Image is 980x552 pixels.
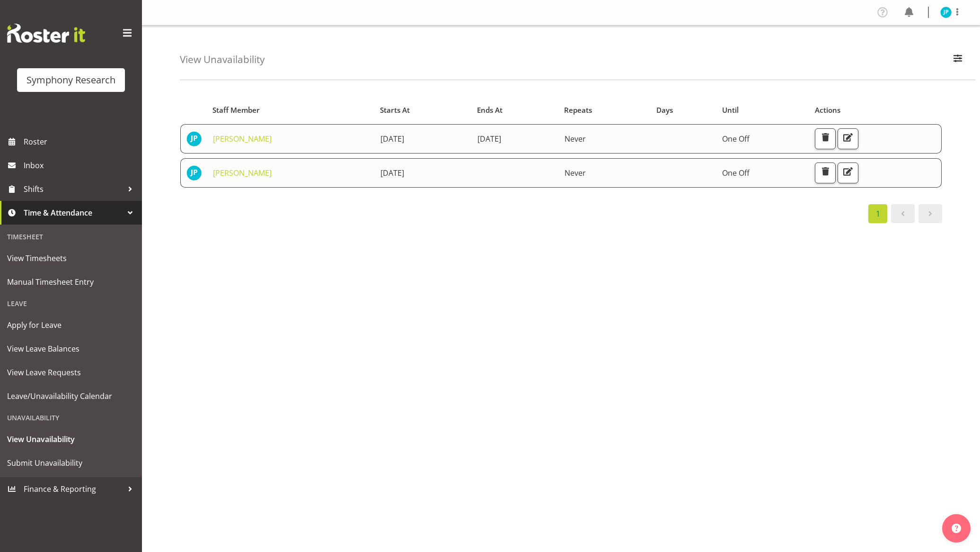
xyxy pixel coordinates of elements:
a: View Leave Requests [2,361,140,384]
a: Submit Unavailability [2,451,140,475]
span: View Unavailability [7,432,135,446]
span: Manual Timesheet Entry [7,275,135,289]
button: Filter Employees [948,49,968,70]
img: jake-pringle11873.jpg [186,131,202,146]
span: Until [722,105,739,116]
button: Delete Unavailability [815,163,836,183]
span: [DATE] [477,134,501,144]
span: Inbox [24,158,137,172]
span: One Off [722,134,750,144]
span: View Leave Requests [7,365,135,380]
a: View Unavailability [2,427,140,451]
img: Rosterit website logo [7,24,85,43]
a: Manual Timesheet Entry [2,270,140,294]
span: Leave/Unavailability Calendar [7,389,135,403]
span: [DATE] [380,168,404,178]
a: Apply for Leave [2,313,140,337]
div: Leave [2,294,140,313]
a: View Leave Balances [2,337,140,361]
a: [PERSON_NAME] [213,134,272,144]
img: help-xxl-2.png [952,524,961,533]
span: Time & Attendance [24,206,123,220]
span: [DATE] [380,134,404,144]
a: [PERSON_NAME] [213,168,272,178]
div: Symphony Research [26,73,115,87]
img: jake-pringle11873.jpg [940,7,952,18]
div: Timesheet [2,227,140,246]
span: Submit Unavailability [7,456,135,470]
div: Unavailability [2,408,140,427]
span: View Leave Balances [7,342,135,356]
h4: View Unavailability [180,54,265,65]
span: One Off [722,168,750,178]
span: Days [656,105,673,116]
span: Actions [815,105,840,116]
span: Starts At [380,105,410,116]
img: jake-pringle11873.jpg [186,165,202,181]
span: Never [565,168,586,178]
button: Edit Unavailability [838,163,858,183]
button: Edit Unavailability [838,128,858,149]
span: Staff Member [212,105,260,116]
a: Leave/Unavailability Calendar [2,384,140,408]
span: View Timesheets [7,251,135,265]
span: Apply for Leave [7,318,135,332]
span: Never [565,134,586,144]
span: Shifts [24,182,123,196]
span: Roster [24,135,137,149]
a: View Timesheets [2,246,140,270]
span: Ends At [477,105,503,116]
span: Repeats [564,105,592,116]
span: Finance & Reporting [24,482,123,496]
button: Delete Unavailability [815,128,836,149]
